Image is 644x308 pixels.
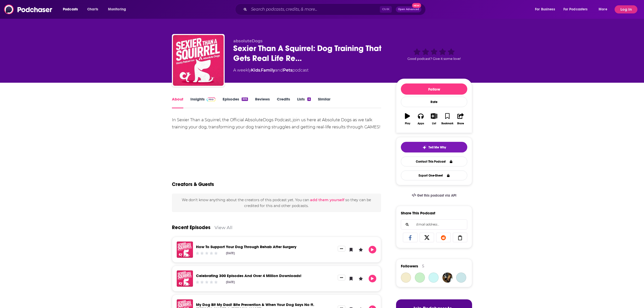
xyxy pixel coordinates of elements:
button: Apps [414,110,427,128]
div: [DATE] [226,280,235,284]
a: Share on Facebook [403,233,418,242]
div: A weekly podcast [233,67,309,73]
a: Contact This Podcast [401,157,467,166]
button: Share [454,110,467,128]
img: Sexier Than A Squirrel: Dog Training That Gets Real Life Results [173,35,224,86]
button: Leave a Rating [357,246,365,253]
a: Family [261,68,275,73]
a: How To Support Your Dog Through Rehab After Surgery [196,244,296,249]
div: Rate [401,97,467,107]
span: Followers [401,264,418,268]
div: Good podcast? Give it some love! [396,39,472,70]
button: open menu [560,5,595,13]
span: Charts [87,6,98,13]
button: Show More Button [338,246,345,251]
img: How To Support Your Dog Through Rehab After Surgery [177,242,193,258]
span: , [260,68,261,73]
span: For Business [535,6,555,13]
div: Bookmark [441,122,453,125]
span: Open Advanced [398,8,419,11]
span: For Podcasters [563,6,588,13]
span: Podcasts [63,6,78,13]
button: Show More Button [338,275,345,280]
button: Follow [401,83,467,95]
a: Celebrating 300 Episodes And Over 4 Million Downloads! [196,273,301,278]
a: Kids [251,68,260,73]
input: Search podcasts, credits, & more... [249,5,380,13]
div: Search podcasts, credits, & more... [240,4,431,15]
a: Charts [84,5,101,13]
img: Happycritter [442,272,453,283]
a: Share on X/Twitter [420,233,434,242]
div: Community Rating: 0 out of 5 [195,251,218,255]
a: Similar [318,97,330,108]
button: Bookmark Episode [347,275,355,282]
button: Leave a Rating [357,275,365,282]
span: Ctrl K [380,6,392,13]
button: Bookmark [441,110,454,128]
a: Share on Reddit [436,233,451,242]
a: Recent Episodes [172,224,210,231]
button: Play [369,275,376,282]
button: open menu [595,5,614,13]
img: Podchaser - Follow, Share and Rate Podcasts [4,5,53,14]
div: In Sexier Than a Squirrel, the Official AbsoluteDogs Podcast, join us here at Absolute Dogs as we... [172,116,381,131]
div: Apps [418,122,424,125]
img: tell me why sparkle [422,145,426,149]
div: 4 [307,97,311,101]
div: List [432,122,436,125]
span: Get this podcast via API [417,193,456,198]
button: open menu [104,5,133,13]
button: Export One-Sheet [401,170,467,180]
a: Lists4 [297,97,311,108]
a: Episodes305 [223,97,248,108]
h2: Creators & Guests [172,181,214,187]
div: Play [405,122,410,125]
button: tell me why sparkleTell Me Why [401,142,467,152]
div: Share [457,122,464,125]
div: 305 [242,97,248,101]
a: Copy Link [453,233,468,242]
button: open menu [531,5,561,13]
div: Search followers [401,219,467,230]
button: Play [369,246,376,253]
span: More [599,6,607,13]
h3: Share This Podcast [401,211,435,215]
span: absoluteDogs [233,39,263,43]
span: We don't know anything about the creators of this podcast yet . You can so they can be credited f... [182,198,371,208]
input: Email address... [405,220,463,229]
a: InsightsPodchaser Pro [190,97,216,108]
a: pipbuckingham [415,272,425,283]
span: New [412,3,421,8]
button: open menu [59,5,84,13]
a: About [172,97,183,108]
span: Monitoring [108,6,126,13]
span: Tell Me Why [428,145,446,149]
a: View All [214,225,232,230]
button: Play [401,110,414,128]
a: aidenberzins [456,272,466,283]
button: Open AdvancedNew [396,6,421,12]
button: Log In [615,5,637,13]
a: Holisticdoc1 [401,272,411,283]
img: Podchaser Pro [207,97,216,101]
a: Credits [277,97,290,108]
div: 5 [422,264,424,268]
button: Bookmark Episode [347,246,355,253]
a: Reviews [255,97,270,108]
div: [DATE] [226,251,235,255]
a: Brahmann [428,272,439,283]
a: Get this podcast via API [408,189,460,202]
span: and [275,68,283,73]
img: Celebrating 300 Episodes And Over 4 Million Downloads! [177,270,193,287]
span: Good podcast? Give it some love! [407,57,461,61]
a: Pets [283,68,292,73]
button: List [427,110,441,128]
div: Community Rating: 0 out of 5 [195,280,218,284]
button: add them yourself [310,198,344,202]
